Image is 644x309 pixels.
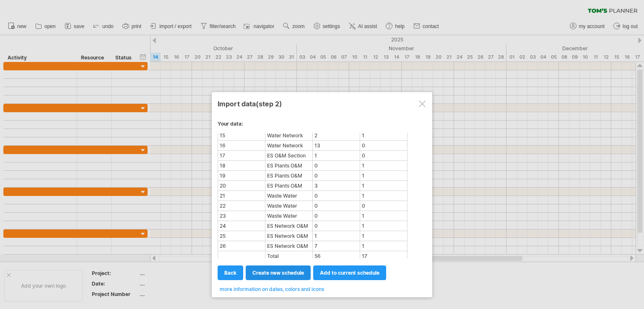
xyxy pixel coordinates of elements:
[218,181,265,190] div: 20
[266,131,312,140] div: Water Network O&M Engineer
[361,232,407,240] div: 1
[266,151,312,160] div: ES O&M Section Head
[218,131,265,140] div: 15
[313,161,359,170] div: 0
[218,242,265,250] div: 26
[361,221,407,230] div: 1
[313,141,359,150] div: 13
[313,171,359,180] div: 0
[361,161,407,170] div: 1
[266,201,312,210] div: Waste Water Tankers Technician
[266,181,312,190] div: ES Plants O&M Technician
[313,232,359,240] div: 1
[313,211,359,220] div: 0
[218,161,265,170] div: 18
[313,151,359,160] div: 1
[313,181,359,190] div: 3
[218,232,265,240] div: 25
[246,265,311,280] a: create new schedule
[218,221,265,230] div: 24
[218,141,265,150] div: 16
[266,221,312,230] div: ES Network O&M Supervisors
[361,171,407,180] div: 1
[361,252,407,260] div: 17
[361,181,407,190] div: 1
[361,242,407,250] div: 1
[320,270,379,276] span: add to current schedule
[266,252,312,260] div: Total
[218,191,265,200] div: 21
[266,232,312,240] div: ES Network O&M Engineer
[313,265,386,280] a: add to current schedule
[256,100,282,108] span: (step 2)
[266,171,312,180] div: ES Plants O&M Engineer
[313,191,359,200] div: 0
[218,265,243,280] a: back
[361,151,407,160] div: 0
[266,211,312,220] div: Waste Water Tankers Operator
[252,270,304,276] span: create new schedule
[218,171,265,180] div: 19
[361,211,407,220] div: 1
[361,141,407,150] div: 0
[224,270,236,276] span: back
[266,161,312,170] div: ES Plants O&M Supervisors
[218,96,426,111] div: Import data
[361,201,407,210] div: 0
[266,191,312,200] div: Waste Water Tankers Supervisors
[313,252,359,260] div: 56
[313,221,359,230] div: 0
[218,211,265,220] div: 23
[266,242,312,250] div: ES Network O&M Technician
[218,151,265,160] div: 17
[313,131,359,140] div: 2
[361,191,407,200] div: 1
[220,286,324,292] span: more information on dates, colors and icons
[313,201,359,210] div: 0
[313,242,359,250] div: 7
[218,121,426,131] div: Your data:
[218,201,265,210] div: 22
[266,141,312,150] div: Water Network O&M Technician
[361,131,407,140] div: 1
